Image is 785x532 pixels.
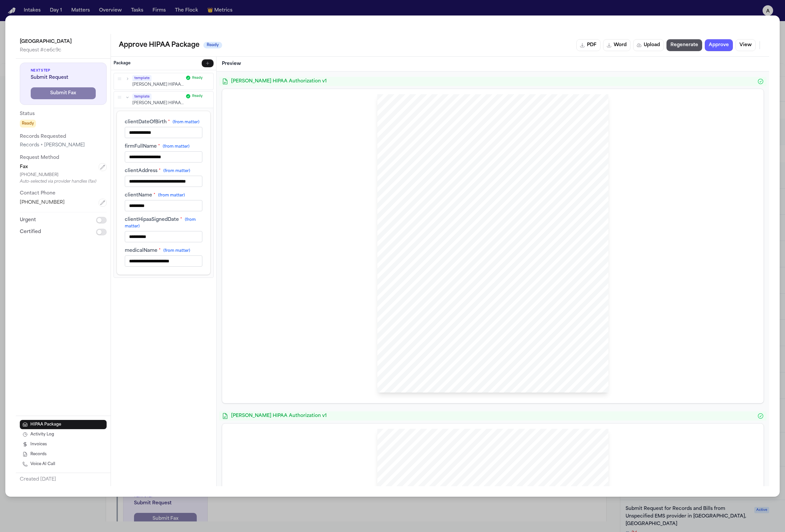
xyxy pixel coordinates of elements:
[404,295,486,299] span: A copy of this authorization is as valid as the original.
[519,361,578,364] span: Print Name of Patient or Personal Representative
[397,468,423,472] span: Patient’s Name:
[436,318,549,322] span: All Pertinent Sections of this Form Must Be Completed Before Signing
[539,357,580,360] span: [PERSON_NAME] DDDDD
[398,139,412,143] span: Address:
[424,133,472,137] span: [PERSON_NAME] DDDDD
[404,225,512,228] span: (AIDS), human [MEDICAL_DATA] virus ([MEDICAL_DATA]) or ARC.
[114,91,213,108] div: template[PERSON_NAME] HIPAA Authorization v1Ready
[576,39,600,51] button: PDF
[535,474,547,478] span: [DATE]
[20,459,107,468] button: Voice AI Call
[20,429,107,439] button: Activity Log
[404,260,580,263] span: This authorization shall be in force and effect until the conclusion of the pending litigation or...
[163,249,190,253] span: (from matter)
[533,305,583,309] span: have no effect on my enrollment,
[450,210,584,213] span: s in 42 C.F.R. Part 2; psychiatric/psychological services and social work records and any
[20,120,36,128] span: Ready
[125,192,202,199] label: clientName
[398,260,401,263] span: 6.
[125,218,196,228] span: (from matter)
[158,193,185,197] span: (from matter)
[20,199,65,206] span: [PHONE_NUMBER]
[472,152,558,156] span: copying records in connection with a lawsuit or claims to
[603,39,631,51] button: Word
[424,468,456,472] span: [PERSON_NAME]
[633,39,664,51] button: Upload
[398,167,401,171] span: 2.
[404,285,561,289] span: revocation will not apply to information that has already been released in response to this autho...
[404,190,586,193] span: I hereby authorize the above, its director, administrative and clinical staff or assignees, medic...
[459,446,526,451] span: HIPAA Privacy Authorization
[404,275,585,279] span: I understand that I have the right to revoke this authorization at any time. I understand that if...
[535,139,547,143] span: [DATE]
[20,475,107,483] p: Created [DATE]
[398,190,401,193] span: 3.
[30,441,47,447] span: Invoices
[397,133,423,137] span: Patient’s Name:
[404,310,532,314] span: eligibility for benefits, or the amount Medicare pays for the health services I receive.
[119,40,199,50] h2: Approve HIPAA Package
[404,305,506,309] span: I understand refusal to authorize disclosure of my personal medical
[455,452,531,455] span: For Disclosure of Protected Health Information
[735,39,756,51] button: View
[20,164,28,170] span: Fax
[404,280,579,283] span: must do so in writing and send it to the hospital, doctor, or other custodian of medical informat...
[192,75,203,80] span: Ready
[415,139,453,143] span: [STREET_ADDRESS]
[559,350,577,353] span: Representative
[705,39,733,51] button: Approve
[520,350,559,353] span: Signature of Patient or Personal
[404,210,450,213] span: protected under the regulation
[513,474,534,478] span: Date of Birth:
[471,245,586,249] span: sed pursuant to this authorization may be disclosed by the recipient and may
[422,152,471,156] span: Authorization for the purpose of
[30,431,54,437] span: Activity Log
[666,39,702,51] button: Regenerate
[20,154,107,162] p: Request Method
[404,215,578,218] span: information regarding [MEDICAL_DATA] and infections, defined by [US_STATE] Department of Public H...
[173,120,199,124] span: (from matter)
[404,245,470,249] span: I understand that information used or disclo
[222,61,764,67] h3: Preview
[449,456,537,459] span: Relevant to Litigation, Pending Claims or Intent to Sue
[231,413,755,419] span: [PERSON_NAME] HIPAA Authorization v1
[20,190,107,197] p: Contact Phone
[132,93,152,100] span: template
[586,194,587,198] span: -
[20,449,107,458] button: Records
[219,77,767,86] div: [PERSON_NAME] HIPAA Authorization v1
[20,439,107,449] button: Invoices
[404,265,411,269] span: spec
[231,78,755,85] span: [PERSON_NAME] HIPAA Authorization v1
[513,139,534,143] span: Date of Birth:
[125,217,202,230] label: clientHipaaSignedDate
[20,133,107,141] p: Records Requested
[398,275,401,279] span: 7.
[459,111,526,116] span: HIPAA Privacy Authorization
[20,216,36,224] p: Urgent
[125,168,202,174] label: clientAddress
[559,152,579,156] span: which I am a
[404,167,541,171] span: This authorization is directed to and applies to protected health information maintained by:
[404,157,413,161] span: party.
[114,61,130,66] h3: Package
[163,169,190,173] span: (from matter)
[581,280,585,283] span: the
[449,121,537,125] span: Relevant to Litigation, Pending Claims or Intent to Sue
[404,205,576,208] span: understand that medical _information may include records, if any, relating to treatment for alcoh...
[132,82,184,88] p: [PERSON_NAME] HIPAA Authorization v1
[404,220,482,223] span: which can include tuberculosis, venereal diseases, s
[404,235,492,238] span: This information is to be released for copying purposes to
[398,342,404,345] span: Date
[406,337,407,341] span: -
[20,420,107,429] button: HIPAA Package
[20,110,107,118] p: Status
[163,145,189,149] span: (from matter)
[31,87,96,99] button: Submit Fax
[20,38,107,46] p: [GEOGRAPHIC_DATA]
[398,245,401,249] span: 5.
[219,411,767,421] div: [PERSON_NAME] HIPAA Authorization v1
[411,265,419,269] span: ified.
[125,143,202,150] label: firmFullName
[493,235,552,238] span: [PERSON_NAME] Law Firm PLLC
